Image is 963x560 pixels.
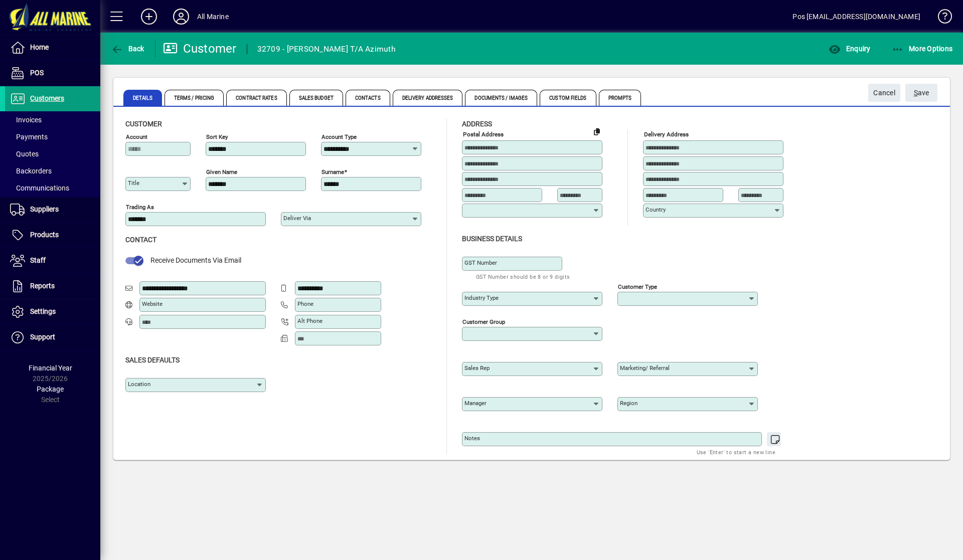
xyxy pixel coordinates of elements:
[792,9,920,25] div: Pos [EMAIL_ADDRESS][DOMAIN_NAME]
[5,162,100,179] a: Backorders
[206,133,228,140] mat-label: Sort key
[5,274,100,299] a: Reports
[868,84,900,102] button: Cancel
[10,184,69,192] span: Communications
[289,90,343,106] span: Sales Budget
[30,205,59,213] span: Suppliers
[5,111,100,128] a: Invoices
[29,364,72,372] span: Financial Year
[163,41,237,57] div: Customer
[128,179,139,186] mat-label: Title
[10,133,48,141] span: Payments
[283,215,311,222] mat-label: Deliver via
[5,128,100,145] a: Payments
[37,385,64,393] span: Package
[30,282,55,290] span: Reports
[111,45,144,53] span: Back
[5,197,100,222] a: Suppliers
[464,400,487,407] mat-label: Manager
[30,333,55,341] span: Support
[620,364,670,371] mat-label: Marketing/ Referral
[914,89,918,97] span: S
[150,256,241,264] span: Receive Documents Via Email
[905,84,937,102] button: Save
[464,294,499,301] mat-label: Industry type
[126,133,147,140] mat-label: Account
[599,90,641,106] span: Prompts
[826,40,873,58] button: Enquiry
[197,9,229,25] div: All Marine
[30,231,59,239] span: Products
[165,8,197,26] button: Profile
[10,150,39,158] span: Quotes
[5,179,100,197] a: Communications
[123,90,162,106] span: Details
[5,223,100,248] a: Products
[30,69,44,77] span: POS
[100,40,155,58] app-page-header-button: Back
[914,85,929,101] span: ave
[142,300,163,307] mat-label: Website
[322,133,357,140] mat-label: Account Type
[297,317,323,324] mat-label: Alt Phone
[30,94,64,102] span: Customers
[476,271,570,282] mat-hint: GST Number should be 8 or 9 digits
[589,123,605,139] button: Copy to Delivery address
[618,283,657,290] mat-label: Customer type
[30,307,56,315] span: Settings
[540,90,596,106] span: Custom Fields
[462,235,522,243] span: Business details
[5,61,100,86] a: POS
[5,145,100,162] a: Quotes
[125,236,156,244] span: Contact
[620,400,637,407] mat-label: Region
[930,2,950,35] a: Knowledge Base
[5,325,100,350] a: Support
[697,446,775,458] mat-hint: Use 'Enter' to start a new line
[462,318,505,325] mat-label: Customer group
[128,381,150,388] mat-label: Location
[462,120,492,128] span: Address
[30,256,46,264] span: Staff
[5,35,100,60] a: Home
[206,168,237,175] mat-label: Given name
[10,116,42,124] span: Invoices
[464,259,497,266] mat-label: GST Number
[133,8,165,26] button: Add
[30,43,49,51] span: Home
[465,90,537,106] span: Documents / Images
[5,299,100,324] a: Settings
[125,356,180,364] span: Sales defaults
[165,90,224,106] span: Terms / Pricing
[873,85,895,101] span: Cancel
[5,248,100,273] a: Staff
[10,167,52,175] span: Backorders
[393,90,463,106] span: Delivery Addresses
[108,40,147,58] button: Back
[257,41,396,57] div: 32709 - [PERSON_NAME] T/A Azimuth
[464,364,490,371] mat-label: Sales rep
[346,90,390,106] span: Contacts
[464,435,480,442] mat-label: Notes
[125,120,162,128] span: Customer
[126,204,154,211] mat-label: Trading as
[829,45,870,53] span: Enquiry
[297,300,313,307] mat-label: Phone
[646,206,666,213] mat-label: Country
[226,90,286,106] span: Contract Rates
[322,168,344,175] mat-label: Surname
[889,40,955,58] button: More Options
[892,45,953,53] span: More Options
